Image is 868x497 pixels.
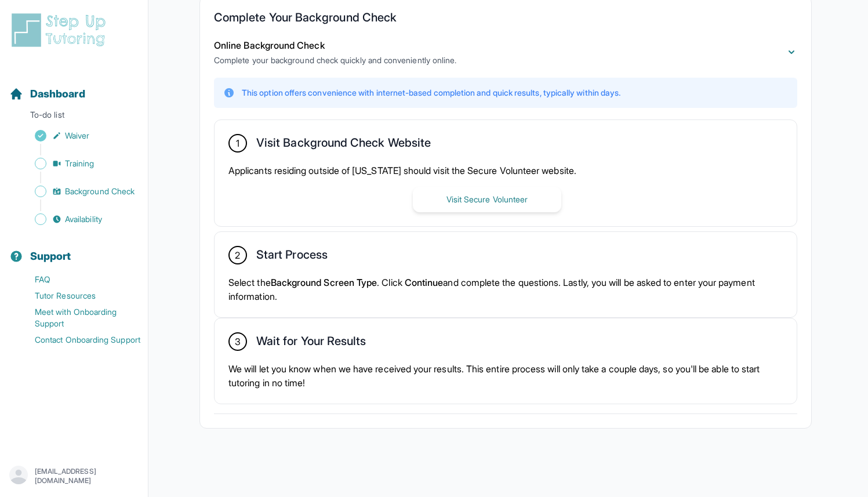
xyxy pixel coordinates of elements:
a: Visit Secure Volunteer [413,193,561,205]
span: 2 [235,248,240,262]
span: Waiver [65,130,89,142]
button: Support [5,230,143,269]
p: Complete your background check quickly and conveniently online. [214,55,456,66]
a: Tutor Resources [9,288,148,304]
p: This option offers convenience with internet-based completion and quick results, typically within... [242,87,620,99]
p: To-do list [5,109,143,125]
span: Background Screen Type [271,277,377,288]
span: 3 [235,335,241,349]
span: 1 [236,136,239,150]
a: Meet with Onboarding Support [9,304,148,332]
a: Availability [9,211,148,227]
span: Background Check [65,186,135,197]
a: Background Check [9,183,148,199]
h2: Visit Background Check Website [256,136,431,154]
button: Dashboard [5,67,143,107]
button: [EMAIL_ADDRESS][DOMAIN_NAME] [9,466,139,487]
p: [EMAIL_ADDRESS][DOMAIN_NAME] [35,467,139,485]
a: Contact Onboarding Support [9,332,148,348]
button: Visit Secure Volunteer [413,187,561,212]
a: FAQ [9,271,148,288]
span: Continue [405,277,444,288]
h2: Wait for Your Results [256,334,366,353]
a: Training [9,155,148,172]
button: Online Background CheckComplete your background check quickly and conveniently online. [214,38,797,66]
p: Applicants residing outside of [US_STATE] should visit the Secure Volunteer website. [228,164,783,177]
span: Support [30,248,71,264]
img: logo [9,12,112,49]
span: Availability [65,213,102,225]
a: Dashboard [9,86,85,102]
h2: Start Process [256,248,328,266]
p: Select the . Click and complete the questions. Lastly, you will be asked to enter your payment in... [228,275,783,303]
span: Training [65,158,95,169]
h2: Complete Your Background Check [214,10,797,29]
a: Waiver [9,128,148,144]
p: We will let you know when we have received your results. This entire process will only take a cou... [228,362,783,390]
span: Dashboard [30,86,85,102]
span: Online Background Check [214,39,325,51]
